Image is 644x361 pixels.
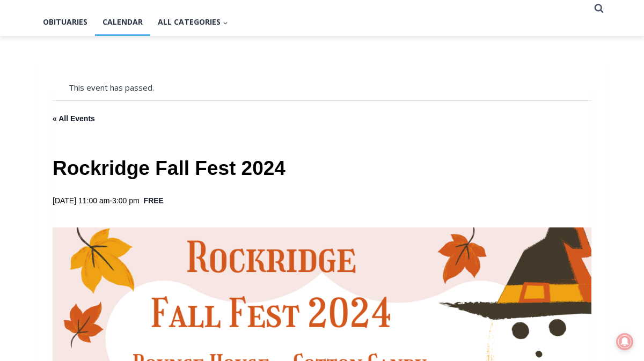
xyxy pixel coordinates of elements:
button: Child menu of All Categories [150,9,236,35]
a: Calendar [95,9,150,35]
h1: Rockridge Fall Fest 2024 [53,154,591,182]
a: « All Events [53,114,95,123]
span: 3:00 pm [112,196,140,205]
span: Intern @ [DOMAIN_NAME] [281,107,497,131]
span: [DATE] 11:00 am [53,196,109,205]
span: Free [144,195,164,207]
h2: - [53,195,140,207]
div: "I learned about the history of a place I’d honestly never considered even as a resident of [GEOG... [271,1,507,104]
a: Intern @ [DOMAIN_NAME] [258,104,520,134]
a: Obituaries [35,9,95,35]
li: This event has passed. [69,81,591,94]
